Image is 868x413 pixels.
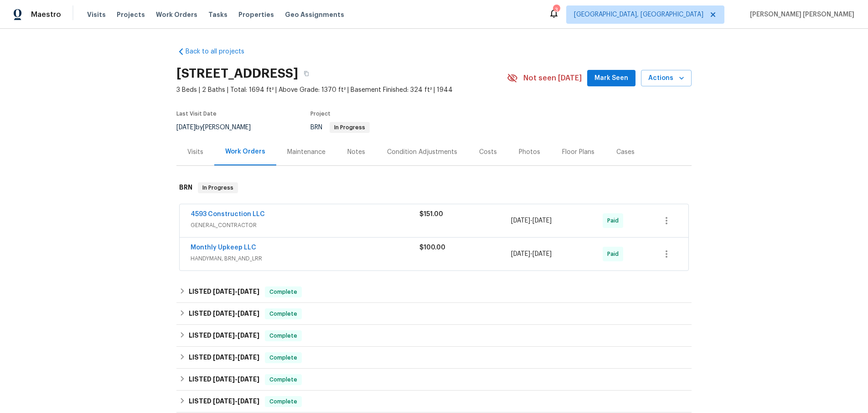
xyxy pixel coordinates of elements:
div: Notes [347,148,365,157]
span: Last Visit Date [176,111,217,116]
div: Work Orders [225,147,265,156]
div: Condition Adjustments [387,148,457,157]
div: LISTED [DATE]-[DATE]Complete [176,281,692,303]
span: [DATE] [213,288,235,295]
span: - [213,310,259,317]
span: - [213,376,259,382]
a: 4593 Construction LLC [191,211,265,217]
h6: LISTED [189,286,259,297]
span: [DATE] [213,354,235,360]
div: LISTED [DATE]-[DATE]Complete [176,347,692,369]
span: [DATE] [532,217,552,224]
div: Visits [187,148,203,157]
button: Actions [641,70,692,87]
span: - [213,398,259,404]
h6: LISTED [189,374,259,385]
span: Maestro [31,10,61,19]
span: [DATE] [213,376,235,382]
div: Costs [479,148,497,157]
span: Complete [266,287,301,297]
div: Photos [519,148,540,157]
span: $151.00 [419,211,443,217]
span: - [213,288,259,295]
span: HANDYMAN, BRN_AND_LRR [191,254,419,263]
button: Mark Seen [587,70,635,87]
span: [DATE] [238,288,259,295]
div: Floor Plans [562,148,594,157]
span: Visits [87,10,106,19]
span: Mark Seen [594,73,628,84]
span: In Progress [331,125,369,130]
span: In Progress [199,183,237,192]
span: [DATE] [238,398,259,404]
span: Paid [607,216,622,225]
a: Back to all projects [176,47,264,56]
span: Complete [266,397,301,406]
div: by [PERSON_NAME] [176,122,262,133]
span: [DATE] [238,332,259,339]
div: LISTED [DATE]-[DATE]Complete [176,303,692,325]
span: Work Orders [156,10,197,19]
span: - [511,249,552,259]
span: [DATE] [511,217,530,224]
span: [DATE] [532,251,552,257]
span: [GEOGRAPHIC_DATA], [GEOGRAPHIC_DATA] [574,10,703,19]
span: Complete [266,309,301,318]
span: Properties [238,10,274,19]
span: 3 Beds | 2 Baths | Total: 1694 ft² | Above Grade: 1370 ft² | Basement Finished: 324 ft² | 1944 [176,85,507,95]
span: [DATE] [511,251,530,257]
span: [DATE] [213,398,235,404]
h6: LISTED [189,330,259,341]
div: LISTED [DATE]-[DATE]Complete [176,369,692,391]
span: GENERAL_CONTRACTOR [191,221,419,230]
button: Copy Address [298,65,315,82]
span: Complete [266,353,301,362]
h2: [STREET_ADDRESS] [176,69,298,78]
div: BRN In Progress [176,173,692,202]
span: - [511,216,552,225]
span: Complete [266,331,301,340]
span: Projects [117,10,145,19]
div: Maintenance [287,148,325,157]
div: 3 [553,5,559,15]
span: Tasks [208,11,227,18]
span: Paid [607,249,622,259]
div: LISTED [DATE]-[DATE]Complete [176,325,692,347]
span: [DATE] [238,310,259,317]
a: Monthly Upkeep LLC [191,244,256,251]
span: Project [310,111,331,116]
h6: LISTED [189,352,259,363]
span: Actions [648,73,684,84]
h6: BRN [179,182,192,193]
span: - [213,354,259,360]
div: LISTED [DATE]-[DATE]Complete [176,391,692,413]
h6: LISTED [189,396,259,407]
span: [DATE] [176,124,196,131]
span: [DATE] [238,376,259,382]
span: Not seen [DATE] [523,74,582,83]
span: $100.00 [419,244,445,251]
span: Geo Assignments [285,10,344,19]
span: [DATE] [213,332,235,339]
span: [DATE] [238,354,259,360]
h6: LISTED [189,308,259,319]
span: Complete [266,375,301,384]
span: [PERSON_NAME] [PERSON_NAME] [746,10,854,19]
span: [DATE] [213,310,235,317]
span: - [213,332,259,339]
span: BRN [310,124,370,131]
div: Cases [616,148,635,157]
